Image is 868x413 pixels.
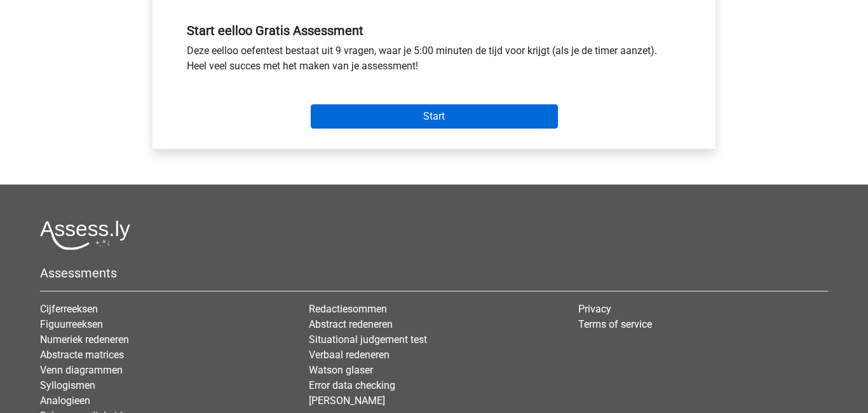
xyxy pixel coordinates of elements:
a: Analogieen [40,395,90,407]
div: Deze eelloo oefentest bestaat uit 9 vragen, waar je 5:00 minuten de tijd voor krijgt (als je de t... [177,43,691,79]
img: Assessly logo [40,220,130,250]
a: Numeriek redeneren [40,333,129,346]
h5: Assessments [40,265,828,281]
a: Privacy [578,303,611,315]
a: Syllogismen [40,379,95,391]
a: Watson glaser [309,364,373,376]
a: Situational judgement test [309,333,427,346]
a: Figuurreeksen [40,318,103,330]
input: Start [311,104,558,129]
a: Terms of service [578,318,652,330]
a: Redactiesommen [309,303,387,315]
a: Abstracte matrices [40,349,124,361]
a: Abstract redeneren [309,318,393,330]
a: Verbaal redeneren [309,349,390,361]
h5: Start eelloo Gratis Assessment [187,23,681,38]
a: Cijferreeksen [40,303,98,315]
a: Venn diagrammen [40,364,123,376]
a: Error data checking [309,379,395,391]
a: [PERSON_NAME] [309,395,385,407]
